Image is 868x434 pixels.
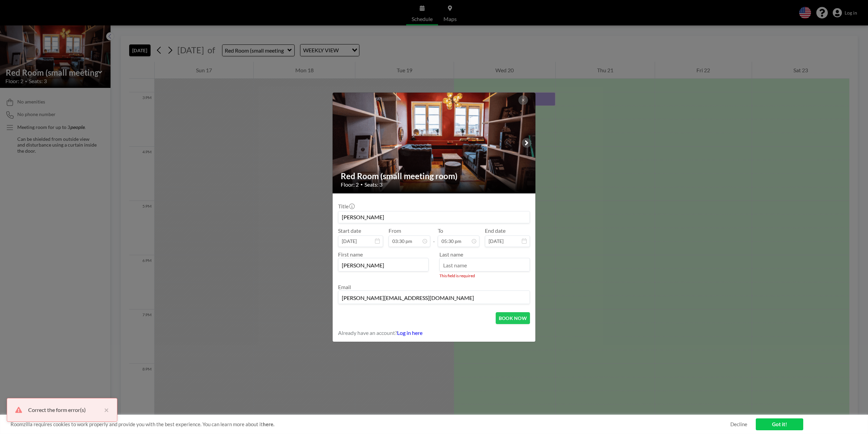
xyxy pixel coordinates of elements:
span: Roomzilla requires cookies to work properly and provide you with the best experience. You can lea... [11,421,730,428]
span: Seats: 3 [364,181,382,188]
input: First name [338,260,428,271]
a: here. [263,421,274,427]
span: Already have an account? [338,329,397,336]
label: Start date [338,227,361,234]
label: Last name [439,251,463,258]
input: Email [338,292,530,304]
a: Got it! [756,418,803,430]
button: close [101,406,109,414]
label: To [438,227,443,234]
label: Title [338,203,354,210]
a: Log in here [397,329,422,336]
button: BOOK NOW [496,312,530,324]
label: From [389,227,401,234]
span: Floor: 2 [341,181,359,188]
a: Decline [730,421,747,428]
div: This field is required [439,273,530,278]
span: • [360,182,363,187]
label: Email [338,284,351,290]
input: Last name [440,260,530,271]
input: Guest reservation [338,211,530,223]
label: End date [485,227,506,234]
h2: Red Room (small meeting room) [341,171,528,181]
span: - [433,230,435,245]
label: First name [338,251,363,258]
div: Correct the form error(s) [28,406,101,414]
img: 537.gif [333,86,536,200]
